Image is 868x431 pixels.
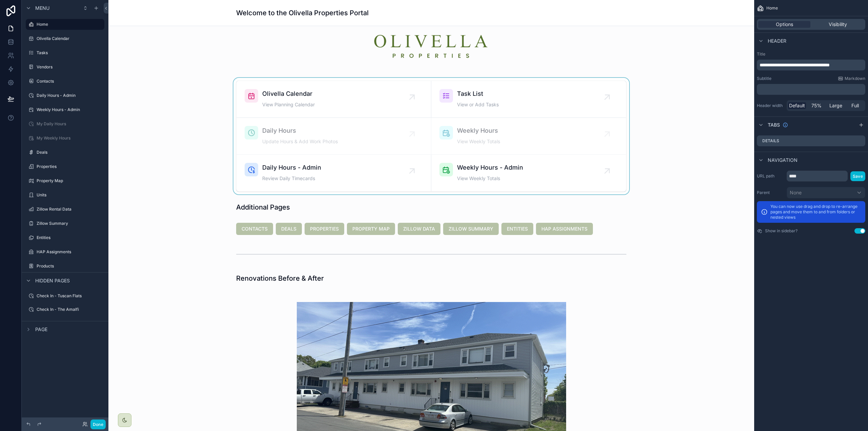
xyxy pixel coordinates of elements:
label: Contacts [37,79,103,84]
label: Entities [37,235,103,240]
div: scrollable content [757,60,865,70]
label: Details [762,138,779,144]
label: Property Map [37,178,103,184]
a: Home [26,19,104,30]
label: Products [37,263,103,269]
a: Zillow Summary [26,218,104,229]
a: Daily Hours - Admin [26,90,104,101]
label: Olivella Calendar [37,36,103,41]
a: Entities [26,232,104,243]
label: Weekly Hours - Admin [37,107,103,112]
a: Contacts [26,76,104,87]
a: Vendors [26,62,104,72]
span: Visibility [829,21,847,28]
label: Daily Hours - Admin [37,93,103,98]
span: Page [35,326,47,333]
a: Properties [26,161,104,172]
span: Large [829,102,842,109]
a: Check In - The Amalfi [26,304,104,315]
p: You can now use drag and drop to re-arrange pages and move them to and from folders or nested views [770,204,861,220]
span: Options [776,21,793,28]
span: Home [766,5,778,11]
label: Check In - The Amalfi [37,307,103,312]
button: Done [90,419,106,429]
button: Save [850,171,865,181]
span: Default [789,102,805,109]
a: Tasks [26,47,104,58]
label: Zillow Summary [37,221,103,226]
label: Parent [757,190,784,195]
a: Zillow Rental Data [26,204,104,215]
label: Zillow Rental Data [37,207,103,212]
a: Products [26,261,104,272]
a: Deals [26,147,104,158]
label: Vendors [37,64,103,70]
label: HAP Assignments [37,249,103,255]
label: Properties [37,164,103,169]
span: Hidden pages [35,277,70,284]
label: My Weekly Hours [37,135,103,141]
button: None [787,187,865,198]
span: Tabs [768,122,780,128]
label: Units [37,192,103,198]
a: Units [26,190,104,200]
a: My Weekly Hours [26,133,104,144]
label: Home [37,22,100,27]
div: scrollable content [757,84,865,95]
label: Tasks [37,50,103,56]
a: My Daily Hours [26,118,104,129]
a: Markdown [838,76,865,81]
a: HAP Assignments [26,246,104,257]
label: URL path [757,173,784,179]
label: Check In - Tuscan Flats [37,293,103,299]
a: Weekly Hours - Admin [26,104,104,115]
span: None [790,189,802,196]
label: My Daily Hours [37,121,103,127]
span: Markdown [845,76,865,81]
span: Header [768,38,786,44]
label: Title [757,51,865,57]
span: Full [851,102,859,109]
label: Show in sidebar? [765,228,798,234]
a: Property Map [26,175,104,186]
a: Olivella Calendar [26,33,104,44]
label: Deals [37,150,103,155]
a: Check In - Tuscan Flats [26,290,104,301]
label: Header width [757,103,784,108]
span: Menu [35,5,49,12]
h1: Welcome to the Olivella Properties Portal [236,8,369,18]
span: 75% [811,102,822,109]
span: Navigation [768,157,798,164]
label: Subtitle [757,76,771,81]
